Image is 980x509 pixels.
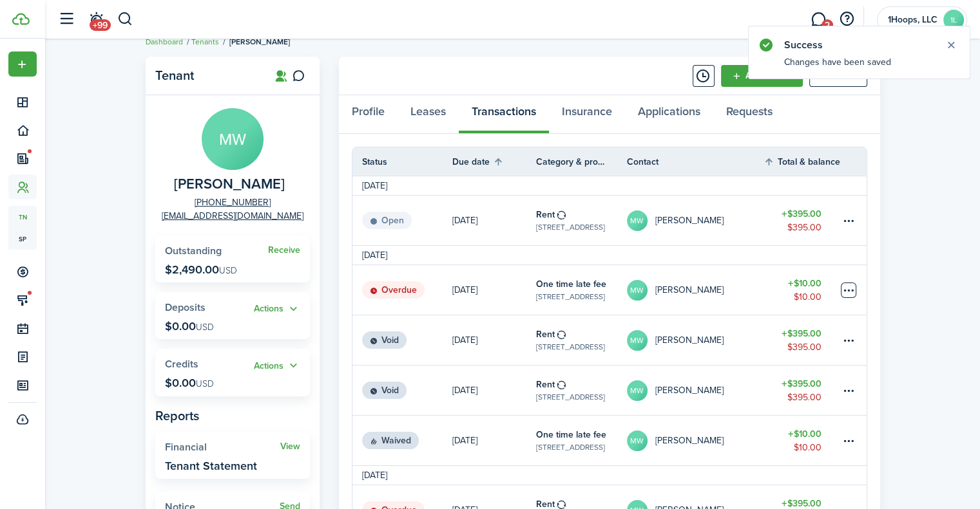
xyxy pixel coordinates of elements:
button: Open resource center [836,8,858,30]
a: View [280,441,300,452]
span: [PERSON_NAME] [229,36,290,48]
avatar-text: MW [627,430,648,451]
table-profile-info-text: [PERSON_NAME] [655,335,724,346]
status: Void [362,382,407,400]
table-profile-info-text: [PERSON_NAME] [655,436,724,446]
a: Open [352,196,452,245]
span: 2 [821,19,833,31]
table-profile-info-text: [PERSON_NAME] [655,385,724,396]
avatar-text: MW [627,380,648,401]
a: MW[PERSON_NAME] [627,315,764,365]
a: Rent[STREET_ADDRESS] [536,196,627,245]
table-amount-description: $395.00 [787,340,821,354]
span: USD [196,377,214,391]
a: Insurance [549,95,625,134]
a: Void [352,366,452,415]
button: Actions [254,358,300,373]
a: One time late fee[STREET_ADDRESS] [536,416,627,465]
th: Contact [627,155,764,169]
a: Add invoice [721,65,803,87]
a: Rent[STREET_ADDRESS] [536,366,627,415]
widget-stats-title: Financial [165,441,280,453]
button: Actions [254,302,300,317]
p: $0.00 [165,320,214,333]
a: Receive [268,245,300,255]
p: [DATE] [452,283,477,297]
th: Sort [452,154,536,169]
panel-main-subtitle: Reports [155,406,310,425]
panel-main-title: Tenant [155,68,258,83]
td: [DATE] [352,248,397,262]
td: [DATE] [352,179,397,192]
a: $10.00$10.00 [763,416,840,465]
a: Notifications [84,3,108,36]
p: [DATE] [452,214,477,227]
table-subtitle: [STREET_ADDRESS] [536,441,605,453]
a: Tenants [191,36,219,48]
a: sp [8,228,37,250]
a: Messaging [806,3,831,36]
table-info-title: Rent [536,208,555,221]
table-info-title: Rent [536,328,555,341]
a: [DATE] [452,265,536,315]
notify-title: Success [784,37,932,53]
notify-body: Changes have been saved [749,55,970,79]
a: [DATE] [452,315,536,365]
a: MW[PERSON_NAME] [627,265,764,315]
avatar-text: MW [202,108,264,170]
a: [PHONE_NUMBER] [195,196,271,209]
table-subtitle: [STREET_ADDRESS] [536,221,605,233]
a: [DATE] [452,416,536,465]
table-amount-description: $395.00 [787,391,821,404]
a: One time late fee[STREET_ADDRESS] [536,265,627,315]
button: Close notify [942,36,960,54]
span: USD [196,320,214,334]
a: Waived [352,416,452,465]
avatar-text: MW [627,280,648,301]
a: $395.00$395.00 [763,196,840,245]
th: Sort [763,154,840,169]
status: Open [362,212,412,230]
button: Open menu [254,302,300,317]
a: Requests [713,95,785,134]
a: MW[PERSON_NAME] [627,416,764,465]
table-amount-title: $10.00 [787,277,821,290]
p: [DATE] [452,384,477,397]
table-profile-info-text: [PERSON_NAME] [655,216,724,226]
th: Category & property [536,155,627,169]
a: $395.00$395.00 [763,315,840,365]
table-subtitle: [STREET_ADDRESS] [536,391,605,403]
th: Status [352,155,452,169]
status: Overdue [362,281,425,299]
a: Dashboard [146,36,183,48]
avatar-text: 1L [943,10,964,30]
span: Credits [165,356,198,371]
span: Deposits [165,300,206,315]
button: Open menu [254,358,300,373]
table-amount-title: $10.00 [787,427,821,441]
span: Mark Wilford [174,176,285,192]
a: tn [8,206,37,228]
table-amount-title: $395.00 [781,377,821,391]
img: TenantCloud [12,13,30,25]
avatar-text: MW [627,210,648,231]
p: [DATE] [452,434,477,447]
a: [DATE] [452,196,536,245]
status: Void [362,331,407,349]
button: Open menu [8,51,37,77]
td: [DATE] [352,468,397,482]
span: 1Hoops, LLC [887,15,938,24]
a: Void [352,315,452,365]
a: $10.00$10.00 [763,265,840,315]
a: Applications [625,95,713,134]
a: Rent[STREET_ADDRESS] [536,315,627,365]
span: USD [219,264,237,277]
button: Open sidebar [54,7,79,32]
table-amount-title: $395.00 [781,207,821,221]
table-subtitle: [STREET_ADDRESS] [536,291,605,302]
a: [DATE] [452,366,536,415]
